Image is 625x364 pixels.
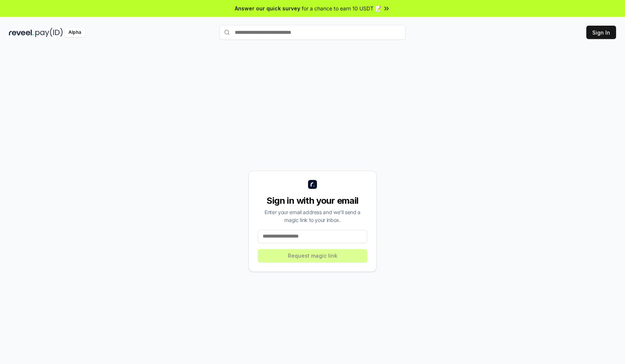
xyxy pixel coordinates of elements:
[586,26,616,39] button: Sign In
[64,28,85,37] div: Alpha
[35,28,63,37] img: pay_id
[302,4,381,12] span: for a chance to earn 10 USDT 📝
[235,4,300,12] span: Answer our quick survey
[258,208,367,224] div: Enter your email address and we’ll send a magic link to your inbox.
[9,28,34,37] img: reveel_dark
[308,180,317,189] img: logo_small
[258,195,367,207] div: Sign in with your email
